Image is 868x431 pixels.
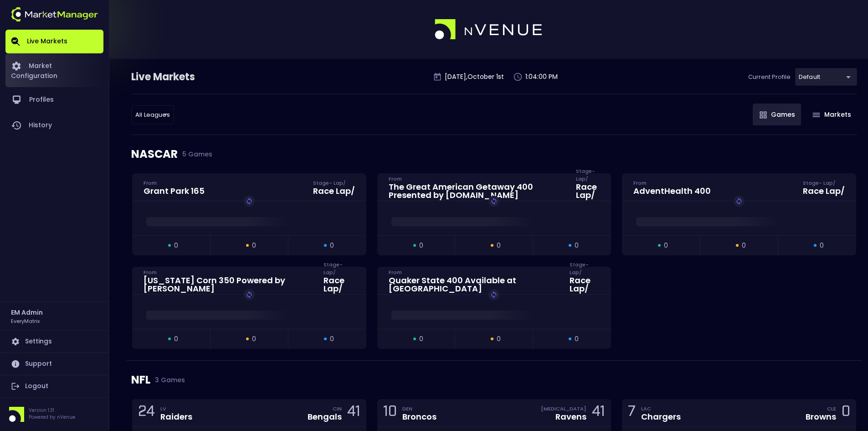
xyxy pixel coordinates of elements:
[664,241,668,250] span: 0
[735,197,743,205] img: replayImg
[541,405,586,412] div: [MEDICAL_DATA]
[5,375,103,397] a: Logout
[246,197,253,205] img: replayImg
[5,331,103,353] a: Settings
[490,197,498,205] img: replayImg
[389,175,565,182] div: From
[842,405,850,421] div: 0
[5,407,103,422] div: Version 1.31Powered by nVenue
[806,413,836,421] div: Browns
[402,413,437,421] div: Broncos
[5,53,103,87] a: Market Configuration
[160,413,192,421] div: Raiders
[252,241,256,250] span: 0
[419,334,423,344] span: 0
[760,111,767,119] img: gameIcon
[178,151,212,158] span: 5 Games
[389,269,559,276] div: From
[144,269,313,276] div: From
[806,104,857,125] button: Markets
[174,241,178,250] span: 0
[570,276,600,293] div: Race Lap /
[333,405,342,412] div: CIN
[313,179,355,187] div: Stage - Lap /
[575,241,579,250] span: 0
[576,183,600,199] div: Race Lap /
[812,113,820,117] img: gameIcon
[419,241,423,250] span: 0
[150,376,185,384] span: 3 Games
[795,68,857,86] div: default
[347,405,360,421] div: 41
[525,72,558,82] p: 1:04:00 PM
[497,334,501,344] span: 0
[174,334,178,344] span: 0
[5,87,103,113] a: Profiles
[252,334,256,344] span: 0
[576,175,600,182] div: Stage - Lap /
[144,187,205,195] div: Grant Park 165
[313,187,355,195] div: Race Lap /
[820,241,824,250] span: 0
[435,19,543,40] img: logo
[748,73,791,82] p: Current Profile
[575,334,579,344] span: 0
[570,269,600,276] div: Stage - Lap /
[389,183,565,199] div: The Great American Getaway 400 Presented by [DOMAIN_NAME]
[330,334,334,344] span: 0
[308,413,342,421] div: Bengals
[138,405,155,421] div: 24
[330,241,334,250] span: 0
[803,187,845,195] div: Race Lap /
[324,269,355,276] div: Stage - Lap /
[490,291,498,298] img: replayImg
[628,405,636,421] div: 7
[555,413,586,421] div: Ravens
[633,179,711,187] div: From
[389,276,559,293] div: Quaker State 400 Available at [GEOGRAPHIC_DATA]
[633,187,711,195] div: AdventHealth 400
[144,179,205,187] div: From
[131,361,857,399] div: NFL
[144,276,313,293] div: [US_STATE] Corn 350 Powered by [PERSON_NAME]
[803,179,845,187] div: Stage - Lap /
[246,291,253,298] img: replayImg
[11,7,98,21] img: logo
[131,105,174,124] div: default
[445,72,504,82] p: [DATE] , October 1 st
[160,405,192,412] div: LV
[827,405,836,412] div: CLE
[324,276,355,293] div: Race Lap /
[29,407,75,414] p: Version 1.31
[742,241,746,250] span: 0
[641,405,681,412] div: LAC
[383,405,397,421] div: 10
[5,30,103,53] a: Live Markets
[29,414,75,421] p: Powered by nVenue
[5,353,103,375] a: Support
[402,405,437,412] div: DEN
[131,135,857,173] div: NASCAR
[592,405,605,421] div: 41
[5,113,103,138] a: History
[753,104,801,125] button: Games
[11,317,40,324] h3: EveryMatrix
[497,241,501,250] span: 0
[131,70,242,84] div: Live Markets
[11,307,43,317] h2: EM Admin
[641,413,681,421] div: Chargers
